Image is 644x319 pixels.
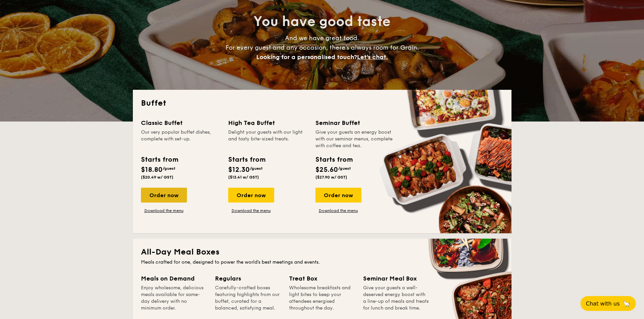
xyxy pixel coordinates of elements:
div: Regulars [215,274,281,283]
div: Starts from [228,155,265,165]
h2: All-Day Meal Boxes [141,247,503,258]
span: Let's chat. [357,53,388,61]
span: 🦙 [622,300,630,308]
div: Wholesome breakfasts and light bites to keep your attendees energised throughout the day. [289,285,355,312]
div: Seminar Buffet [315,118,395,128]
span: $18.80 [141,166,163,174]
span: ($13.41 w/ GST) [228,175,259,180]
a: Download the menu [228,208,274,213]
span: ($20.49 w/ GST) [141,175,173,180]
span: Looking for a personalised touch? [256,53,357,61]
div: High Tea Buffet [228,118,307,128]
div: Starts from [141,155,178,165]
div: Seminar Meal Box [363,274,429,283]
a: Download the menu [315,208,361,213]
span: /guest [338,166,351,171]
div: Treat Box [289,274,355,283]
h2: Buffet [141,98,503,109]
span: $25.60 [315,166,338,174]
div: Order now [228,188,274,203]
span: ($27.90 w/ GST) [315,175,347,180]
div: Give your guests an energy boost with our seminar menus, complete with coffee and tea. [315,129,395,149]
div: Enjoy wholesome, delicious meals available for same-day delivery with no minimum order. [141,285,207,312]
div: Carefully-crafted boxes featuring highlights from our buffet, curated for a balanced, satisfying ... [215,285,281,312]
div: Meals crafted for one, designed to power the world's best meetings and events. [141,259,503,266]
div: Order now [315,188,361,203]
div: Starts from [315,155,352,165]
span: Chat with us [586,300,620,307]
a: Download the menu [141,208,187,213]
button: Chat with us🦙 [580,296,636,311]
div: Meals on Demand [141,274,207,283]
span: /guest [163,166,175,171]
div: Delight your guests with our light and tasty bite-sized treats. [228,129,307,149]
div: Order now [141,188,187,203]
span: $12.30 [228,166,250,174]
span: And we have great food. For every guest and any occasion, there’s always room for Grain. [225,34,419,61]
div: Our very popular buffet dishes, complete with set-up. [141,129,220,149]
span: You have good taste [254,14,390,30]
div: Give your guests a well-deserved energy boost with a line-up of meals and treats for lunch and br... [363,285,429,312]
div: Classic Buffet [141,118,220,128]
span: /guest [250,166,263,171]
